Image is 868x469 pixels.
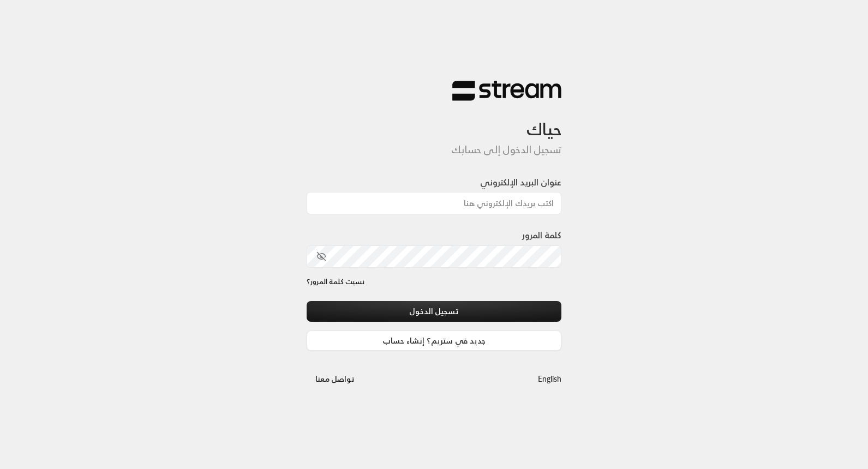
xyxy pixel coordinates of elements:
a: English [538,369,561,389]
a: تواصل معنا [307,372,364,386]
button: تسجيل الدخول [307,301,562,321]
button: toggle password visibility [312,247,331,266]
input: اكتب بريدك الإلكتروني هنا [307,192,562,214]
label: عنوان البريد الإلكتروني [480,176,561,189]
h5: تسجيل الدخول إلى حسابك [307,144,562,156]
button: تواصل معنا [307,369,364,389]
a: نسيت كلمة المرور؟ [307,276,364,287]
img: Stream Logo [452,80,561,101]
a: جديد في ستريم؟ إنشاء حساب [307,330,562,351]
h3: حياك [307,101,562,139]
label: كلمة المرور [522,229,561,242]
